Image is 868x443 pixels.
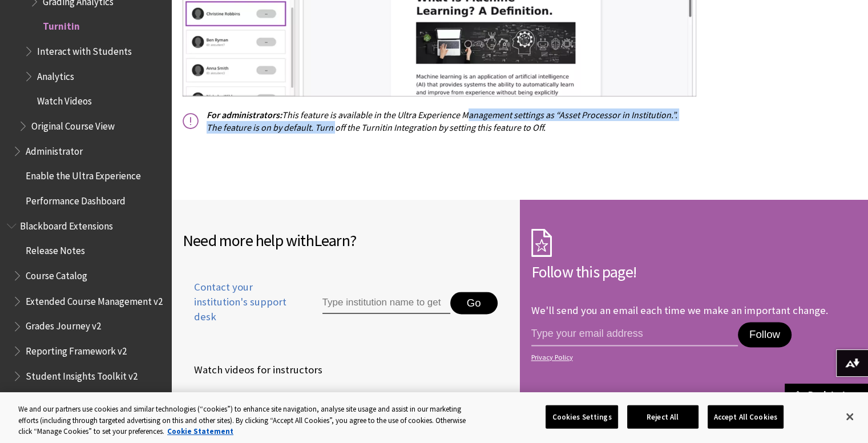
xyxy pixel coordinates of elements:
button: Accept All Cookies [708,405,784,429]
span: Blackboard Extensions [20,216,113,232]
span: Contact your institution's support desk [183,280,296,325]
span: Watch videos for instructors [183,361,322,378]
span: Course Catalog [26,266,87,281]
button: Close [837,404,862,429]
a: Join the Community [183,390,288,407]
button: Cookies Settings [546,405,617,429]
button: Go [450,292,498,315]
span: Reporting Framework v2 [26,341,127,356]
span: Administrator [26,142,83,157]
span: Enable the Ultra Experience [26,167,141,182]
span: Learn [314,230,350,251]
span: Universal Authentication Solution v2 [26,390,163,417]
span: Join the Community [183,390,286,407]
button: Follow [738,322,792,347]
span: Performance Dashboard [26,191,126,207]
span: Analytics [37,67,74,82]
span: Original Course View [31,116,115,132]
h2: Need more help with ? [183,228,508,252]
span: Interact with Students [37,42,132,57]
input: Type institution name to get support [322,292,450,315]
span: Grades Journey v2 [26,316,101,332]
input: email address [531,322,738,346]
span: Turnitin [43,17,80,33]
a: Back to top [785,384,868,405]
span: Student Insights Toolkit v2 [26,366,138,381]
a: Watch videos for instructors [183,361,325,378]
button: Reject All [627,405,699,429]
div: We and our partners use cookies and similar technologies (“cookies”) to enhance site navigation, ... [18,404,478,437]
span: Release Notes [26,241,85,257]
span: Extended Course Management v2 [26,291,163,307]
span: Watch Videos [37,92,92,107]
p: We'll send you an email each time we make an important change. [531,304,828,317]
h2: Follow this page! [531,260,857,284]
img: Subscription Icon [531,228,552,257]
a: Contact your institution's support desk [183,280,296,339]
span: For administrators: [207,109,282,120]
nav: Book outline for Blackboard Extensions [7,216,164,418]
a: Privacy Policy [531,353,854,361]
p: This feature is available in the Ultra Experience Management settings as “Asset Processor in Inst... [183,108,688,134]
a: More information about your privacy, opens in a new tab [167,426,233,436]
